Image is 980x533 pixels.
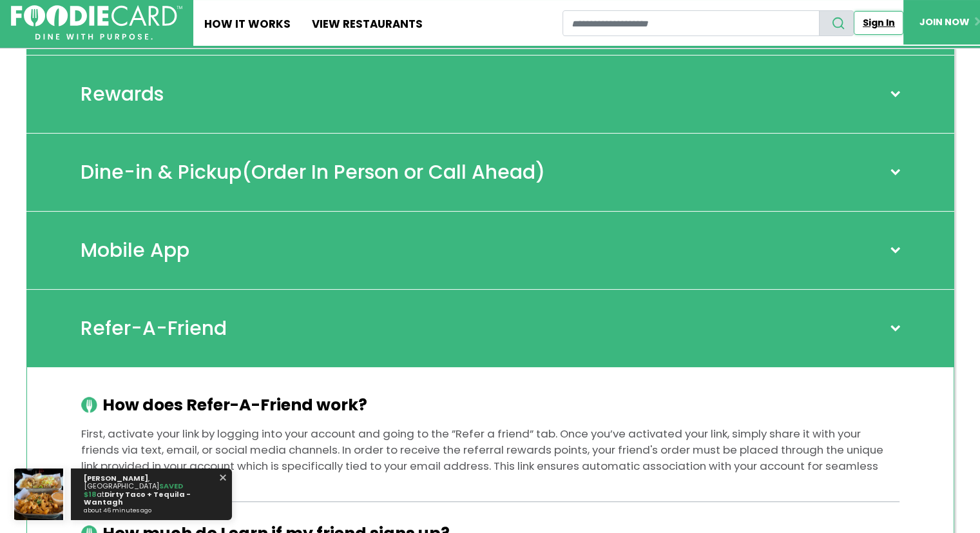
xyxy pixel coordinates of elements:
p: , [GEOGRAPHIC_DATA] at [84,474,219,514]
strong: [PERSON_NAME] [84,473,148,483]
strong: 18 [88,489,97,499]
small: about 46 minutes ago [84,508,215,514]
span: (Order In Person or Call Ahead) [242,158,545,186]
img: Webhook [14,468,63,520]
h2: Dine-in & Pickup [81,161,545,184]
button: search [819,10,854,36]
strong: SAVED $ [84,481,183,499]
h2: How does Refer-A-Friend work? [81,396,899,415]
input: restaurant search [562,10,820,36]
img: FoodieCard; Eat, Drink, Save, Donate [11,5,182,40]
p: First, activate your link by logging into your account and going to the ”Refer a friend” tab. Onc... [81,426,899,491]
a: Sign In [854,11,903,35]
h2: Refer-A-Friend [81,317,227,340]
h2: Mobile App [81,239,189,262]
h2: Rewards [81,83,164,106]
strong: Dirty Taco + Tequila - Wantagh [84,489,191,507]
